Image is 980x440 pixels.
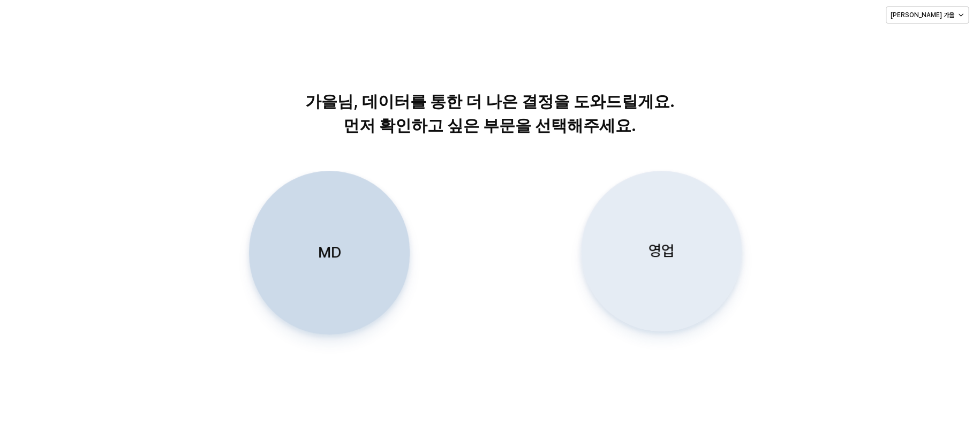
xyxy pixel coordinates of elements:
p: 가을님, 데이터를 통한 더 나은 결정을 도와드릴게요. 먼저 확인하고 싶은 부문을 선택해주세요. [216,89,763,138]
p: [PERSON_NAME] 가을 [891,11,954,19]
button: [PERSON_NAME] 가을 [886,6,969,24]
button: MD [249,171,410,335]
p: 영업 [649,241,674,261]
p: MD [318,242,341,262]
button: 영업 [581,171,742,331]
